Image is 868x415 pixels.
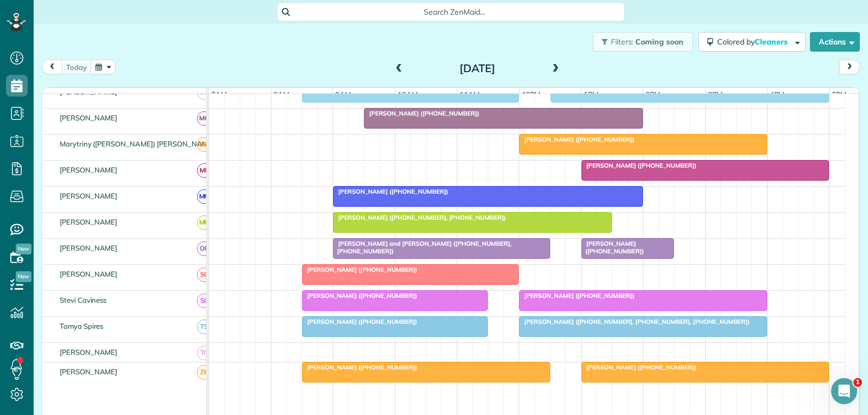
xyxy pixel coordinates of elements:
button: prev [42,60,62,74]
span: ZK [197,365,212,380]
span: [PERSON_NAME] ([PHONE_NUMBER]) [302,266,418,273]
span: MM [197,189,212,204]
span: [PERSON_NAME] [58,244,120,252]
span: New [16,271,31,282]
span: [PERSON_NAME] [58,165,120,174]
button: next [839,60,860,74]
span: TS [197,320,212,334]
span: Filters: [611,37,634,47]
span: Stevi Caviness [58,296,108,304]
span: 3pm [706,90,725,99]
span: 1 [853,378,862,387]
span: [PERSON_NAME] [58,367,120,376]
span: [PERSON_NAME] ([PHONE_NUMBER]) [302,318,418,325]
span: [PERSON_NAME] ([PHONE_NUMBER], [PHONE_NUMBER]) [333,214,506,221]
span: 7am [209,90,229,99]
span: 5pm [830,90,849,99]
h2: [DATE] [410,62,545,74]
span: Tamya Spires [58,322,106,330]
span: 9am [333,90,353,99]
span: [PERSON_NAME] ([PHONE_NUMBER]) [581,240,644,255]
span: ML [197,163,212,178]
span: [PERSON_NAME] ([PHONE_NUMBER]) [302,363,418,371]
button: Colored byCleaners [698,32,806,52]
span: [PERSON_NAME] ([PHONE_NUMBER]) [363,110,480,117]
button: Actions [810,32,860,52]
span: [PERSON_NAME] ([PHONE_NUMBER]) [519,136,635,143]
span: Coming soon [635,37,684,47]
span: ME [197,137,212,152]
span: 12pm [520,90,543,99]
span: [PERSON_NAME] ([PHONE_NUMBER]) [302,292,418,299]
span: Marytriny ([PERSON_NAME]) [PERSON_NAME] [58,139,216,148]
span: [PERSON_NAME] [58,348,120,356]
span: [PERSON_NAME] ([PHONE_NUMBER]) [333,188,449,195]
span: [PERSON_NAME] ([PHONE_NUMBER], [PHONE_NUMBER], [PHONE_NUMBER]) [519,318,750,325]
span: SC [197,293,212,308]
span: [PERSON_NAME] and [PERSON_NAME] ([PHONE_NUMBER], [PHONE_NUMBER]) [333,240,512,255]
span: 8am [271,90,291,99]
span: 4pm [768,90,787,99]
span: 11am [457,90,482,99]
span: SC [197,267,212,282]
span: 10am [395,90,420,99]
span: [PERSON_NAME] ([PHONE_NUMBER]) [581,162,697,169]
span: 1pm [582,90,601,99]
span: [PERSON_NAME] [58,87,120,96]
span: [PERSON_NAME] [58,113,120,122]
span: [PERSON_NAME] [58,191,120,200]
span: [PERSON_NAME] [58,218,120,226]
span: MG [197,111,212,126]
span: [PERSON_NAME] ([PHONE_NUMBER]) [519,292,635,299]
iframe: Intercom live chat [831,378,857,404]
span: 2pm [643,90,662,99]
span: TG [197,346,212,360]
span: MM [197,215,212,230]
span: Cleaners [755,37,789,47]
span: Colored by [717,37,792,47]
span: [PERSON_NAME] [58,270,120,278]
button: today [61,60,92,74]
span: New [16,244,31,254]
span: OR [197,241,212,256]
span: [PERSON_NAME] ([PHONE_NUMBER]) [581,363,697,371]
